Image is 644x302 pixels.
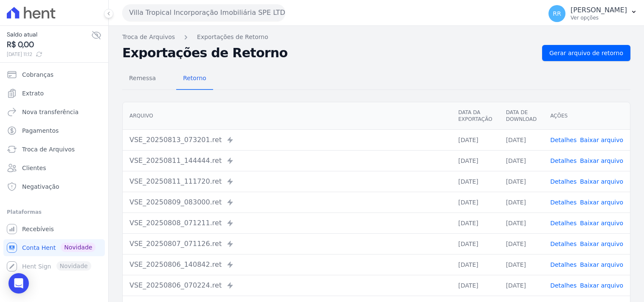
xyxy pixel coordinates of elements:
span: Recebíveis [22,225,54,233]
a: Detalhes [550,282,577,289]
div: VSE_20250811_144444.ret [129,156,444,166]
a: Cobranças [3,66,105,83]
span: Cobranças [22,70,53,79]
a: Gerar arquivo de retorno [542,45,630,61]
a: Baixar arquivo [580,282,623,289]
a: Baixar arquivo [580,220,623,226]
span: Clientes [22,164,46,172]
nav: Breadcrumb [122,33,630,42]
a: Pagamentos [3,122,105,139]
span: Nova transferência [22,108,79,116]
td: [DATE] [499,213,543,233]
button: RR [PERSON_NAME] Ver opções [542,2,644,25]
td: [DATE] [451,192,499,213]
div: VSE_20250811_111720.ret [129,176,444,187]
a: Conta Hent Novidade [3,239,105,256]
span: RR [553,11,561,17]
a: Detalhes [550,240,577,247]
td: [DATE] [451,233,499,254]
div: Plataformas [7,207,101,217]
div: Open Intercom Messenger [8,273,29,294]
span: Conta Hent [22,243,56,252]
th: Ações [543,102,630,130]
td: [DATE] [451,129,499,150]
div: VSE_20250807_071126.ret [129,239,444,249]
div: VSE_20250813_073201.ret [129,135,444,145]
td: [DATE] [451,213,499,233]
td: [DATE] [499,254,543,275]
td: [DATE] [499,192,543,213]
td: [DATE] [451,254,499,275]
a: Remessa [122,68,163,90]
a: Baixar arquivo [580,240,623,247]
a: Baixar arquivo [580,261,623,268]
td: [DATE] [451,171,499,192]
span: Saldo atual [7,30,91,39]
span: Retorno [178,70,211,87]
div: VSE_20250806_140842.ret [129,260,444,270]
span: Negativação [22,182,59,191]
div: VSE_20250806_070224.ret [129,280,444,291]
span: Novidade [61,243,96,252]
a: Retorno [176,68,213,90]
div: VSE_20250808_071211.ret [129,218,444,228]
a: Detalhes [550,157,577,164]
div: VSE_20250809_083000.ret [129,197,444,207]
td: [DATE] [499,171,543,192]
p: [PERSON_NAME] [571,6,627,14]
th: Data da Exportação [451,102,499,130]
a: Baixar arquivo [580,199,623,206]
span: Troca de Arquivos [22,145,75,154]
a: Exportações de Retorno [197,33,268,42]
nav: Sidebar [7,66,101,275]
td: [DATE] [451,275,499,296]
td: [DATE] [499,150,543,171]
th: Data de Download [499,102,543,130]
a: Recebíveis [3,221,105,238]
span: [DATE] 11:12 [7,50,91,58]
a: Clientes [3,159,105,176]
td: [DATE] [499,233,543,254]
p: Ver opções [571,14,627,21]
a: Detalhes [550,220,577,226]
a: Baixar arquivo [580,157,623,164]
span: R$ 0,00 [7,39,91,50]
a: Nova transferência [3,103,105,120]
span: Remessa [124,70,161,87]
a: Troca de Arquivos [3,141,105,158]
a: Detalhes [550,199,577,206]
th: Arquivo [123,102,451,130]
a: Baixar arquivo [580,137,623,143]
a: Detalhes [550,261,577,268]
span: Pagamentos [22,126,59,135]
a: Troca de Arquivos [122,33,175,42]
span: Gerar arquivo de retorno [549,49,623,57]
h2: Exportações de Retorno [122,47,535,59]
button: Villa Tropical Incorporação Imobiliária SPE LTDA [122,4,285,21]
a: Detalhes [550,178,577,185]
a: Extrato [3,85,105,102]
td: [DATE] [499,275,543,296]
a: Negativação [3,178,105,195]
a: Baixar arquivo [580,178,623,185]
td: [DATE] [499,129,543,150]
span: Extrato [22,89,44,98]
a: Detalhes [550,137,577,143]
td: [DATE] [451,150,499,171]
